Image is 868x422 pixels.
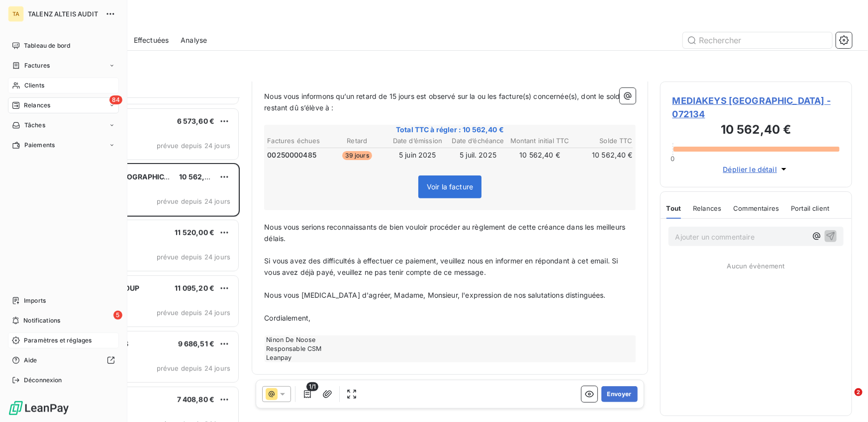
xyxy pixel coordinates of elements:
[28,10,99,18] span: TALENZ ALTEIS AUDIT
[24,61,50,70] span: Factures
[8,97,119,113] a: 84Relances
[24,41,70,50] span: Tableau de bord
[157,253,230,261] span: prévue depuis 24 jours
[693,204,721,212] span: Relances
[157,309,230,317] span: prévue depuis 24 jours
[683,32,832,48] input: Rechercher
[8,400,70,416] img: Logo LeanPay
[175,228,214,237] span: 11 520,00 €
[601,386,638,402] button: Envoyer
[572,136,633,146] th: Solde TTC
[572,150,633,161] td: 10 562,40 €
[266,125,634,135] span: Total TTC à régler : 10 562,40 €
[109,95,122,104] span: 84
[667,204,681,212] span: Tout
[8,38,119,54] a: Tableau de bord
[720,164,792,175] button: Déplier le détail
[448,136,508,146] th: Date d’échéance
[177,395,215,404] span: 7 408,80 €
[179,172,220,181] span: 10 562,40 €
[673,94,840,121] span: MEDIAKEYS [GEOGRAPHIC_DATA] - 072134
[23,316,60,325] span: Notifications
[48,97,240,422] div: grid
[24,141,55,150] span: Paiements
[8,78,119,93] a: Clients
[181,35,207,45] span: Analyse
[791,204,829,212] span: Portail client
[855,388,863,396] span: 2
[509,136,571,146] th: Montant initial TTC
[70,172,188,181] span: MEDIAKEYS [GEOGRAPHIC_DATA]
[734,204,779,212] span: Commentaires
[24,336,92,345] span: Paramètres et réglages
[134,35,169,45] span: Effectuées
[157,364,230,372] span: prévue depuis 24 jours
[264,223,627,243] span: Nous vous serions reconnaissants de bien vouloir procéder au règlement de cette créance dans les ...
[8,6,24,22] div: TA
[24,356,37,365] span: Aide
[673,121,840,141] h3: 10 562,40 €
[24,296,46,305] span: Imports
[264,314,310,322] span: Cordialement,
[8,58,119,74] a: Factures
[24,376,62,385] span: Déconnexion
[448,150,508,161] td: 5 juil. 2025
[8,117,119,133] a: Tâches
[388,150,448,161] td: 5 juin 2025
[727,262,785,270] span: Aucun évènement
[177,117,215,125] span: 6 573,60 €
[178,339,215,348] span: 9 686,51 €
[8,352,119,368] a: Aide
[157,197,230,205] span: prévue depuis 24 jours
[306,382,318,391] span: 1/1
[264,256,620,276] span: Si vous avez des difficultés à effectuer ce paiement, veuillez nous en informer en répondant à ce...
[157,142,230,150] span: prévue depuis 24 jours
[24,81,44,90] span: Clients
[388,136,448,146] th: Date d’émission
[834,388,858,412] iframe: Intercom live chat
[509,150,571,161] td: 10 562,40 €
[671,155,675,163] span: 0
[113,311,122,320] span: 5
[267,150,316,160] span: 00250000485
[427,182,473,191] span: Voir la facture
[264,92,626,112] span: Nous vous informons qu’un retard de 15 jours est observé sur la ou les facture(s) concernée(s), d...
[723,164,777,174] span: Déplier le détail
[8,333,119,348] a: Paramètres et réglages
[8,137,119,153] a: Paiements
[264,291,606,299] span: Nous vous [MEDICAL_DATA] d'agréer, Madame, Monsieur, l'expression de nos salutations distinguées.
[24,121,45,130] span: Tâches
[175,284,214,292] span: 11 095,20 €
[8,293,119,309] a: Imports
[24,101,50,110] span: Relances
[342,151,372,160] span: 39 jours
[327,136,387,146] th: Retard
[267,136,326,146] th: Factures échues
